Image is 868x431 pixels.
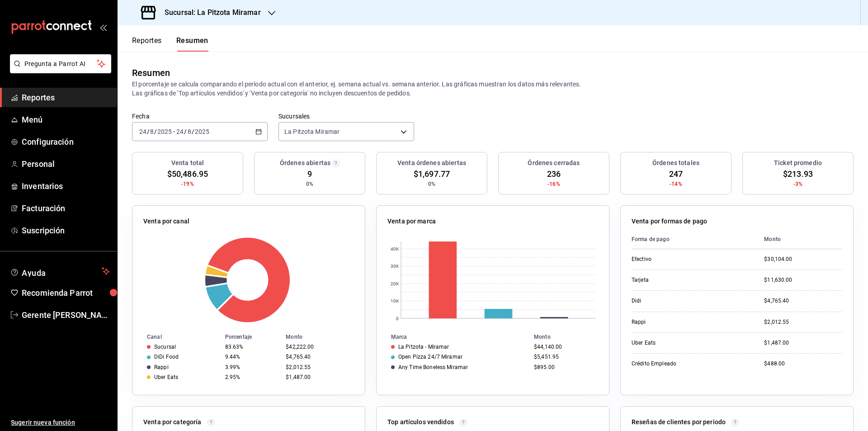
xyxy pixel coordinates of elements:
[391,264,399,269] text: 30K
[632,318,722,326] div: Rappi
[534,354,594,360] div: $5,451.95
[286,354,350,360] div: $4,765.40
[632,297,722,305] div: Didi
[528,158,580,168] h3: Órdenes cerradas
[11,418,110,427] span: Sugerir nueva función
[22,136,110,148] span: Configuración
[793,180,802,188] span: -3%
[377,332,530,342] th: Marca
[181,180,194,188] span: -19%
[132,66,170,80] div: Resumen
[187,128,192,135] input: --
[282,332,365,342] th: Monto
[154,364,169,370] div: Rappi
[547,168,561,180] span: 236
[22,224,110,237] span: Suscripción
[530,332,609,342] th: Monto
[414,168,450,180] span: $1,697.77
[764,256,842,263] div: $30,104.00
[167,168,208,180] span: $50,486.95
[670,180,682,188] span: -14%
[22,180,110,192] span: Inventarios
[387,217,436,226] p: Venta por marca
[280,158,330,168] h3: Órdenes abiertas
[225,374,278,380] div: 2.95%
[783,168,813,180] span: $213.93
[428,180,435,188] span: 0%
[6,66,111,75] a: Pregunta a Parrot AI
[632,360,722,368] div: Crédito Empleado
[547,180,560,188] span: -16%
[173,128,175,135] span: -
[22,287,110,299] span: Recomienda Parrot
[534,344,594,350] div: $44,140.00
[764,297,842,305] div: $4,765.40
[286,364,350,370] div: $2,012.55
[398,364,468,370] div: Any Time Boneless Miramar
[132,80,854,98] p: El porcentaje se calcula comparando el período actual con el anterior, ej. semana actual vs. sema...
[391,281,399,286] text: 20K
[632,276,722,284] div: Tarjeta
[225,344,278,350] div: 83.63%
[150,128,154,135] input: --
[184,128,187,135] span: /
[192,128,194,135] span: /
[307,168,312,180] span: 9
[24,59,97,69] span: Pregunta a Parrot AI
[669,168,683,180] span: 247
[396,316,399,321] text: 0
[632,217,707,226] p: Venta por formas de pago
[632,339,722,347] div: Uber Eats
[225,354,278,360] div: 9.44%
[306,180,313,188] span: 0%
[154,374,178,380] div: Uber Eats
[99,24,107,31] button: open_drawer_menu
[157,128,172,135] input: ----
[774,158,822,168] h3: Ticket promedio
[154,344,176,350] div: Sucursal
[391,298,399,303] text: 10K
[22,202,110,214] span: Facturación
[132,332,222,342] th: Canal
[132,113,268,119] label: Fecha
[398,354,462,360] div: Open Pizza 24/7 Miramar
[143,417,202,427] p: Venta por categoría
[391,246,399,251] text: 40K
[10,54,111,73] button: Pregunta a Parrot AI
[225,364,278,370] div: 3.99%
[534,364,594,370] div: $895.00
[154,354,179,360] div: DiDi Food
[22,114,110,126] span: Menú
[757,230,842,249] th: Monto
[139,128,147,135] input: --
[171,158,204,168] h3: Venta total
[284,127,340,136] span: La Pitzota Miramar
[194,128,210,135] input: ----
[132,36,162,52] button: Reportes
[154,128,157,135] span: /
[764,276,842,284] div: $11,630.00
[397,158,466,168] h3: Venta órdenes abiertas
[147,128,150,135] span: /
[286,374,350,380] div: $1,487.00
[176,128,184,135] input: --
[632,256,722,263] div: Efectivo
[222,332,282,342] th: Porcentaje
[176,36,208,52] button: Resumen
[132,36,208,52] div: navigation tabs
[278,113,414,119] label: Sucursales
[22,266,98,277] span: Ayuda
[387,417,454,427] p: Top artículos vendidos
[632,230,757,249] th: Forma de pago
[764,339,842,347] div: $1,487.00
[286,344,350,350] div: $42,222.00
[764,360,842,368] div: $488.00
[143,217,189,226] p: Venta por canal
[22,91,110,104] span: Reportes
[22,158,110,170] span: Personal
[22,309,110,321] span: Gerente [PERSON_NAME]
[764,318,842,326] div: $2,012.55
[157,7,261,18] h3: Sucursal: La Pitzota Miramar
[632,417,726,427] p: Reseñas de clientes por periodo
[398,344,449,350] div: La Pitzota - Miramar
